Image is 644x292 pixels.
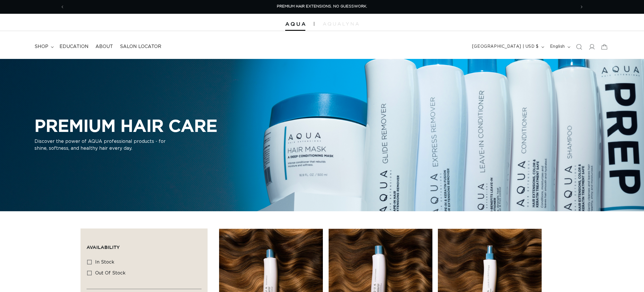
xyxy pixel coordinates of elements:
[547,41,573,52] button: English
[34,44,48,50] span: shop
[323,22,359,26] img: aqualyna.com
[34,138,178,152] p: Discover the power of AQUA professional products - for shine, softness, and healthy hair every day.
[116,40,165,53] a: Salon Locator
[277,5,367,8] span: PREMIUM HAIR EXTENSIONS. NO GUESSWORK.
[285,22,305,26] img: Aqua Hair Extensions
[95,260,114,264] span: In stock
[469,41,547,52] button: [GEOGRAPHIC_DATA] | USD $
[472,44,539,50] span: [GEOGRAPHIC_DATA] | USD $
[575,1,588,12] button: Next announcement
[95,271,126,275] span: Out of stock
[56,1,69,12] button: Previous announcement
[120,44,161,50] span: Salon Locator
[92,40,116,53] a: About
[550,44,565,50] span: English
[34,116,217,136] h2: PREMIUM HAIR CARE
[87,235,202,255] summary: Availability (0 selected)
[573,41,585,53] summary: Search
[87,245,120,250] span: Availability
[56,40,92,53] a: Education
[31,40,56,53] summary: shop
[95,44,113,50] span: About
[60,44,89,50] span: Education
